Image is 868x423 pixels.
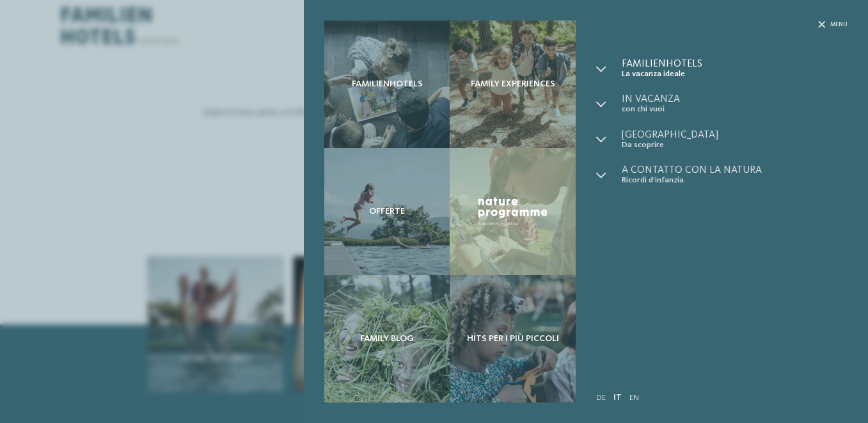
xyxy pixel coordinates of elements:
[622,59,848,69] span: Familienhotels
[622,140,848,150] span: Da scoprire
[830,20,848,29] span: Menu
[629,394,639,402] a: EN
[471,79,555,90] span: Family experiences
[622,94,848,104] span: In vacanza
[450,275,576,403] a: Richiesta Hits per i più piccoli
[596,394,606,402] a: DE
[622,104,848,114] span: con chi vuoi
[324,148,450,275] a: Richiesta Offerte
[467,333,559,344] span: Hits per i più piccoli
[622,59,848,79] a: Familienhotels La vacanza ideale
[622,175,848,185] span: Ricordi d’infanzia
[475,195,550,228] img: Nature Programme
[450,148,576,275] a: Richiesta Nature Programme
[622,69,848,79] span: La vacanza ideale
[622,165,848,175] span: A contatto con la natura
[622,130,848,140] span: [GEOGRAPHIC_DATA]
[369,206,405,217] span: Offerte
[622,130,848,150] a: [GEOGRAPHIC_DATA] Da scoprire
[622,165,848,185] a: A contatto con la natura Ricordi d’infanzia
[324,20,450,148] a: Richiesta Familienhotels
[450,20,576,148] a: Richiesta Family experiences
[324,275,450,403] a: Richiesta Family Blog
[622,94,848,114] a: In vacanza con chi vuoi
[613,394,622,402] a: IT
[352,79,423,90] span: Familienhotels
[360,333,414,344] span: Family Blog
